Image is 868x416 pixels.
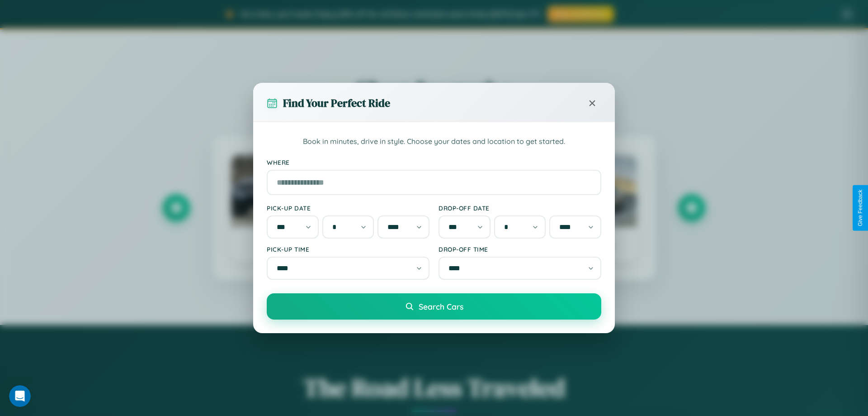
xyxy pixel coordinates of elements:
h3: Find Your Perfect Ride [283,96,390,110]
label: Pick-up Date [267,204,429,212]
label: Drop-off Time [439,245,601,253]
label: Pick-up Time [267,245,429,253]
label: Where [267,158,601,166]
button: Search Cars [267,293,601,320]
p: Book in minutes, drive in style. Choose your dates and location to get started. [267,136,601,148]
label: Drop-off Date [439,204,601,212]
span: Search Cars [419,301,463,311]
